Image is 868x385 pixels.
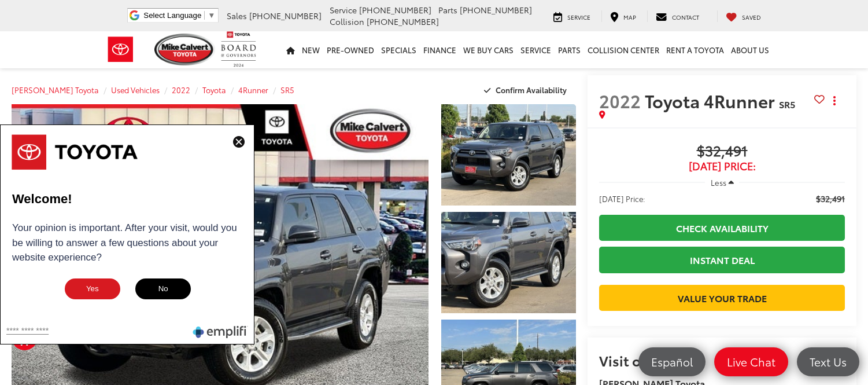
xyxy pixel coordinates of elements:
[143,11,215,20] a: Select Language​
[496,85,567,95] span: Confirm Availability
[599,247,845,273] a: Instant Deal
[638,347,706,376] a: Español
[204,11,205,20] span: ​
[584,31,663,68] a: Collision Center
[645,354,699,369] span: Español
[330,16,364,27] span: Collision
[601,10,645,22] a: Map
[797,347,859,376] a: Text Us
[833,96,836,105] span: dropdown dots
[172,85,190,95] a: 2022
[645,88,779,113] span: Toyota 4Runner
[779,97,795,111] span: SR5
[517,31,555,68] a: Service
[816,193,845,204] span: $32,491
[208,11,215,20] span: ▼
[439,211,577,314] img: 2022 Toyota 4Runner SR5
[711,177,726,188] span: Less
[567,13,590,21] span: Service
[599,285,845,311] a: Value Your Trade
[99,31,142,68] img: Toyota
[717,10,770,22] a: My Saved Vehicles
[441,104,576,206] a: Expand Photo 1
[647,10,708,22] a: Contact
[460,4,532,16] span: [PHONE_NUMBER]
[378,31,420,68] a: Specials
[599,88,641,113] span: 2022
[804,354,852,369] span: Text Us
[420,31,460,68] a: Finance
[742,13,761,21] span: Saved
[367,16,439,27] span: [PHONE_NUMBER]
[623,13,636,21] span: Map
[825,90,845,111] button: Actions
[202,85,226,95] a: Toyota
[280,85,294,95] a: SR5
[441,212,576,313] a: Expand Photo 2
[714,347,788,376] a: Live Chat
[298,31,323,68] a: New
[12,85,99,95] a: [PERSON_NAME] Toyota
[727,31,773,68] a: About Us
[227,10,247,21] span: Sales
[283,31,298,68] a: Home
[599,193,645,204] span: [DATE] Price:
[249,10,322,21] span: [PHONE_NUMBER]
[438,4,457,16] span: Parts
[111,85,160,95] a: Used Vehicles
[439,103,577,207] img: 2022 Toyota 4Runner SR5
[359,4,431,16] span: [PHONE_NUMBER]
[330,4,357,16] span: Service
[323,31,378,68] a: Pre-Owned
[721,354,781,369] span: Live Chat
[154,34,216,65] img: Mike Calvert Toyota
[705,172,740,193] button: Less
[478,80,577,100] button: Confirm Availability
[143,11,201,20] span: Select Language
[599,353,845,368] h2: Visit our Store
[238,85,268,95] a: 4Runner
[599,143,845,160] span: $32,491
[555,31,584,68] a: Parts
[545,10,599,22] a: Service
[663,31,727,68] a: Rent a Toyota
[672,13,699,21] span: Contact
[460,31,517,68] a: WE BUY CARS
[599,160,845,172] span: [DATE] Price:
[599,215,845,241] a: Check Availability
